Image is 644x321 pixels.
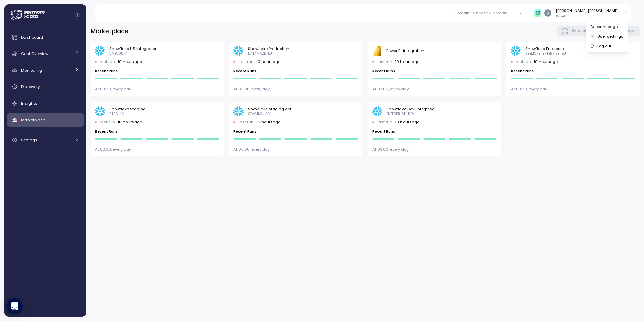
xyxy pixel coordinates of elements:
[118,119,142,125] p: 10 hours ago
[21,35,43,40] span: Dashboard
[238,119,254,125] p: Last run
[372,147,409,152] div: At 03:00, every day
[395,59,419,64] p: 10 hours ago
[248,46,289,51] div: Snowflake Production
[557,26,592,36] button: Sync all
[21,84,40,89] span: Discovery
[256,59,280,64] p: 10 hours ago
[109,51,127,56] div: VMB20877
[7,47,84,60] a: Cost Overview
[248,112,271,116] div: STAGING_API
[248,51,272,56] div: DATAMAZE_EU
[372,69,497,74] p: Recent Runs
[372,129,497,134] p: Recent Runs
[590,24,623,30] div: Account page
[372,86,409,92] div: At 03:00, every day
[7,64,84,77] a: Monitoring
[109,112,124,116] div: STAGING
[454,10,470,16] p: Domain :
[99,119,115,125] p: Last run
[95,86,131,92] div: At 03:00, every day
[233,69,358,74] p: Recent Runs
[248,106,291,112] div: Snowflake staging api
[238,59,254,64] p: Last run
[21,117,45,123] span: Marketplace
[386,48,424,53] div: Power BI integration
[256,119,280,125] p: 10 hours ago
[95,147,131,152] div: At 03:00, every day
[386,112,414,116] div: ENTERPRISE_DEV
[7,298,23,314] div: Open Intercom Messenger
[95,129,219,134] p: Recent Runs
[534,9,541,16] img: 65f98ecb31a39d60f1f315eb.PNG
[572,26,587,36] span: Sync all
[525,46,565,51] div: Snowflake Enterprise
[99,59,115,64] p: Last run
[597,43,623,49] div: Log out
[21,68,42,73] span: Monitoring
[511,69,635,74] p: Recent Runs
[556,8,619,13] div: [PERSON_NAME] [PERSON_NAME]
[556,13,619,18] p: Editor
[7,113,84,127] a: Marketplace
[21,51,48,56] span: Cost Overview
[21,137,37,143] span: Settings
[377,59,392,64] p: Last run
[534,59,558,64] p: 10 hours ago
[95,69,219,74] p: Recent Runs
[73,13,82,18] button: Collapse navigation
[233,147,270,152] div: At 03:00, every day
[233,86,270,92] div: At 03:00, every day
[7,97,84,110] a: Insights
[473,10,508,16] div: Choose a domain
[525,51,566,56] div: SEEMORE_ENTERPISE_EU
[386,106,434,112] div: Snowflake Dev Enterprise
[233,129,358,134] p: Recent Runs
[7,30,84,44] a: Dashboard
[515,59,531,64] p: Last run
[511,86,547,92] div: At 03:00, every day
[109,106,146,112] div: Snowflake Staging
[7,133,84,147] a: Settings
[118,59,142,64] p: 10 hours ago
[377,119,392,125] p: Last run
[91,27,128,35] h3: Marketplace
[395,119,419,125] p: 10 hours ago
[7,80,84,93] a: Discovery
[109,46,158,51] div: Snowflake US integration
[544,9,551,16] img: ACg8ocJyWE6xOp1B6yfOOo1RrzZBXz9fCX43NtCsscuvf8X-nP99eg=s96-c
[597,34,623,40] div: User settings
[21,101,37,106] span: Insights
